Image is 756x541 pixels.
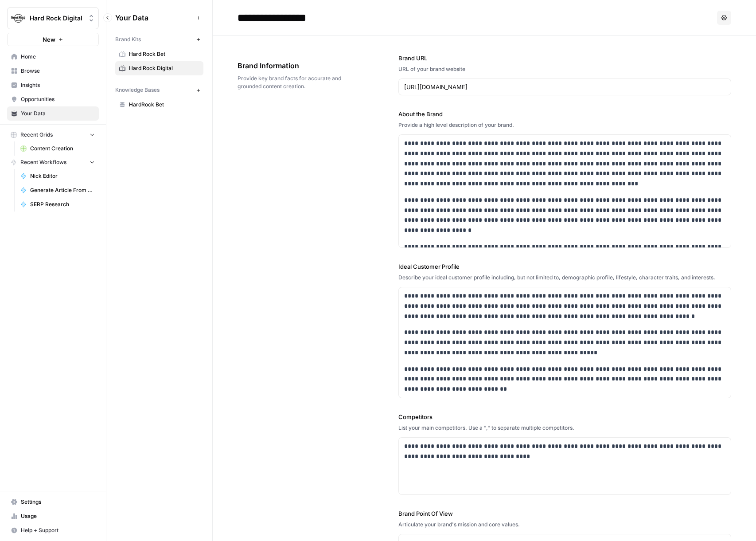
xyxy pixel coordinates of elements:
[21,526,95,534] span: Help + Support
[398,509,732,518] label: Brand Point Of View
[20,158,66,166] span: Recent Workflows
[7,509,99,523] a: Usage
[398,54,732,63] label: Brand URL
[43,35,55,44] span: New
[115,12,193,23] span: Your Data
[16,141,99,156] a: Content Creation
[7,106,99,121] a: Your Data
[129,50,199,58] span: Hard Rock Bet
[115,35,141,43] span: Brand Kits
[398,65,732,73] div: URL of your brand website
[398,274,732,282] div: Describe your ideal customer profile including, but not limited to, demographic profile, lifestyl...
[398,412,732,421] label: Competitors
[21,110,95,118] span: Your Data
[238,60,349,71] span: Brand Information
[398,121,732,129] div: Provide a high level description of your brand.
[30,186,95,194] span: Generate Article From Outline
[21,95,95,103] span: Opportunities
[398,424,732,432] div: List your main competitors. Use a "," to separate multiple competitors.
[7,495,99,509] a: Settings
[21,53,95,61] span: Home
[21,67,95,75] span: Browse
[16,183,99,197] a: Generate Article From Outline
[7,7,99,29] button: Workspace: Hard Rock Digital
[21,81,95,89] span: Insights
[30,200,95,208] span: SERP Research
[115,98,203,112] a: HardRock Bet
[129,64,199,72] span: Hard Rock Digital
[398,521,732,529] div: Articulate your brand's mission and core values.
[129,101,199,109] span: HardRock Bet
[30,172,95,180] span: Nick Editor
[238,74,349,90] span: Provide key brand facts for accurate and grounded content creation.
[20,131,53,139] span: Recent Grids
[7,92,99,106] a: Opportunities
[7,50,99,64] a: Home
[21,498,95,506] span: Settings
[115,61,203,75] a: Hard Rock Digital
[7,78,99,92] a: Insights
[7,156,99,169] button: Recent Workflows
[398,110,732,118] label: About the Brand
[7,128,99,141] button: Recent Grids
[16,197,99,212] a: SERP Research
[115,86,160,94] span: Knowledge Bases
[404,82,726,91] input: www.sundaysoccer.com
[30,145,95,153] span: Content Creation
[7,33,99,46] button: New
[115,47,203,61] a: Hard Rock Bet
[10,10,26,26] img: Hard Rock Digital Logo
[21,512,95,520] span: Usage
[7,523,99,537] button: Help + Support
[30,14,83,23] span: Hard Rock Digital
[16,169,99,183] a: Nick Editor
[7,64,99,78] a: Browse
[398,262,732,271] label: Ideal Customer Profile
